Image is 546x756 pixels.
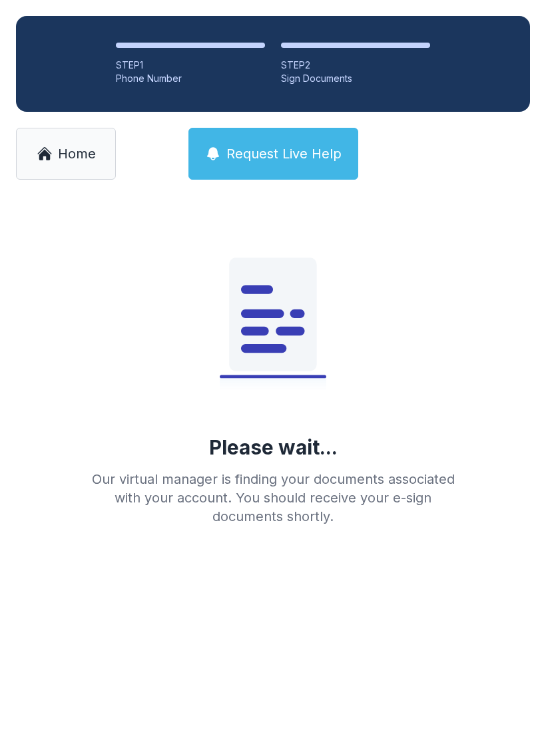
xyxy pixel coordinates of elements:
div: STEP 2 [281,59,430,72]
div: Our virtual manager is finding your documents associated with your account. You should receive yo... [81,470,465,526]
div: Sign Documents [281,72,430,85]
div: STEP 1 [116,59,265,72]
span: Request Live Help [226,144,342,163]
div: Phone Number [116,72,265,85]
div: Please wait... [209,435,338,459]
span: Home [58,144,96,163]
